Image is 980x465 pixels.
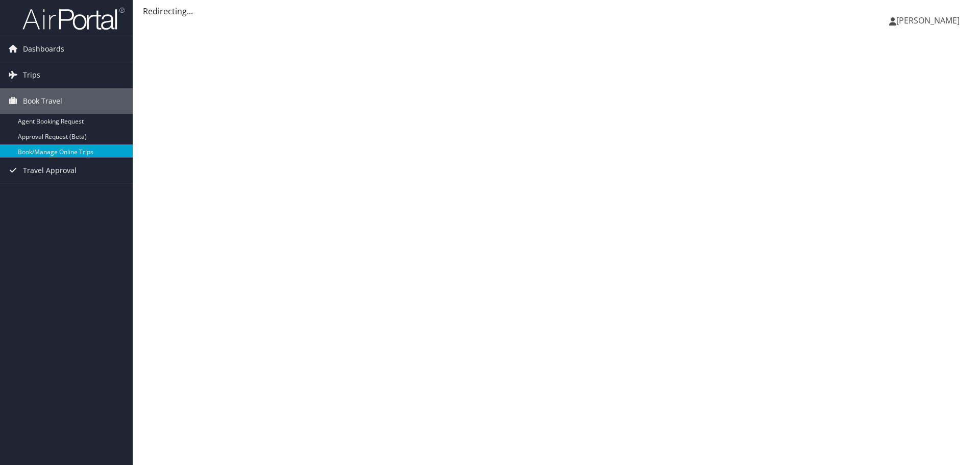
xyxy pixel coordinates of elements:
[889,5,970,36] a: [PERSON_NAME]
[143,5,970,17] div: Redirecting...
[22,7,125,31] img: airportal-logo.png
[23,88,62,114] span: Book Travel
[23,36,64,62] span: Dashboards
[23,158,77,183] span: Travel Approval
[23,62,40,88] span: Trips
[896,15,960,26] span: [PERSON_NAME]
